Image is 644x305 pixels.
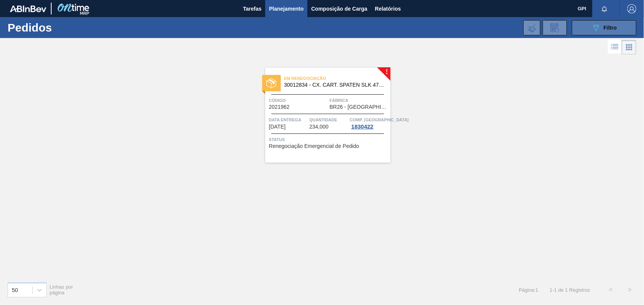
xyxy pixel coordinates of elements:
span: Em renegociação [284,75,390,82]
img: status [266,78,276,88]
span: 30012834 - CX. CART. SPATEN SLK 473ML C12 429 [284,82,384,88]
span: Fábrica [330,97,389,104]
div: Solicitação de Revisão de Pedidos [543,20,567,35]
span: Status [269,136,389,143]
span: 2021962 [269,104,290,110]
span: Quantidade [309,116,348,124]
span: Página : 1 [519,287,538,293]
span: Código [269,97,328,104]
span: Relatórios [375,4,401,13]
span: 1 - 1 de 1 Registros [550,287,590,293]
span: 234,000 [309,124,329,130]
span: Composição de Carga [311,4,367,13]
a: Comp. [GEOGRAPHIC_DATA]1830422 [350,116,389,130]
button: < [601,280,620,299]
div: Visão em Cards [622,40,636,54]
button: Notificações [592,3,617,14]
button: Filtro [572,20,636,35]
div: 50 [12,287,18,293]
a: !statusEm renegociação30012834 - CX. CART. SPATEN SLK 473ML C12 429Código2021962FábricaBR26 - [GE... [254,68,390,163]
span: Linhas por página [50,284,73,295]
img: TNhmsLtSVTkK8tSr43FrP2fwEKptu5GPRR3wAAAABJRU5ErkJggg== [10,5,46,12]
span: Renegociação Emergencial de Pedido [269,143,359,149]
button: > [620,280,639,299]
span: BR26 - Uberlândia [330,104,389,110]
span: Comp. Carga [350,116,409,124]
div: 1830422 [350,124,375,130]
span: 29/10/2025 [269,124,286,130]
span: Tarefas [243,4,261,13]
img: Logout [627,4,636,13]
div: Importar Negociações dos Pedidos [523,20,540,35]
span: Data entrega [269,116,308,124]
span: Planejamento [269,4,304,13]
div: Visão em Lista [608,40,622,54]
h1: Pedidos [8,23,119,32]
span: Filtro [604,25,617,31]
